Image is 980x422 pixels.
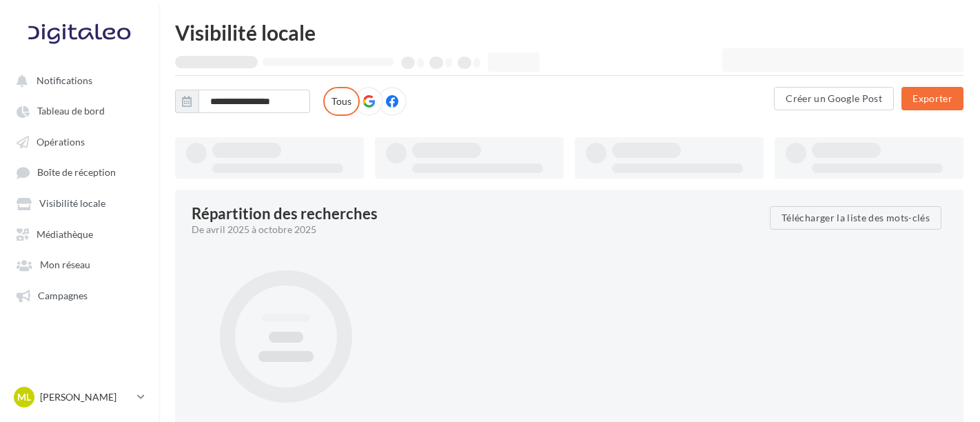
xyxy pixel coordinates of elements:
[8,221,150,246] a: Médiathèque
[8,283,150,308] a: Campagnes
[8,98,150,123] a: Tableau de bord
[40,259,90,271] span: Mon réseau
[38,290,88,301] span: Campagnes
[8,159,150,185] a: Boîte de réception
[37,105,105,117] span: Tableau de bord
[8,129,150,154] a: Opérations
[8,190,150,215] a: Visibilité locale
[37,136,85,148] span: Opérations
[770,206,941,230] button: Télécharger la liste des mots-clés
[37,228,93,240] span: Médiathèque
[175,22,963,43] div: Visibilité locale
[192,206,378,221] div: Répartition des recherches
[323,87,360,116] label: Tous
[11,384,147,410] a: ML [PERSON_NAME]
[40,390,132,404] p: [PERSON_NAME]
[39,198,105,210] span: Visibilité locale
[192,223,759,237] div: De avril 2025 à octobre 2025
[37,167,116,179] span: Boîte de réception
[17,390,31,404] span: ML
[8,252,150,277] a: Mon réseau
[901,87,963,110] button: Exporter
[774,87,894,110] button: Créer un Google Post
[8,68,145,92] button: Notifications
[37,74,92,86] span: Notifications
